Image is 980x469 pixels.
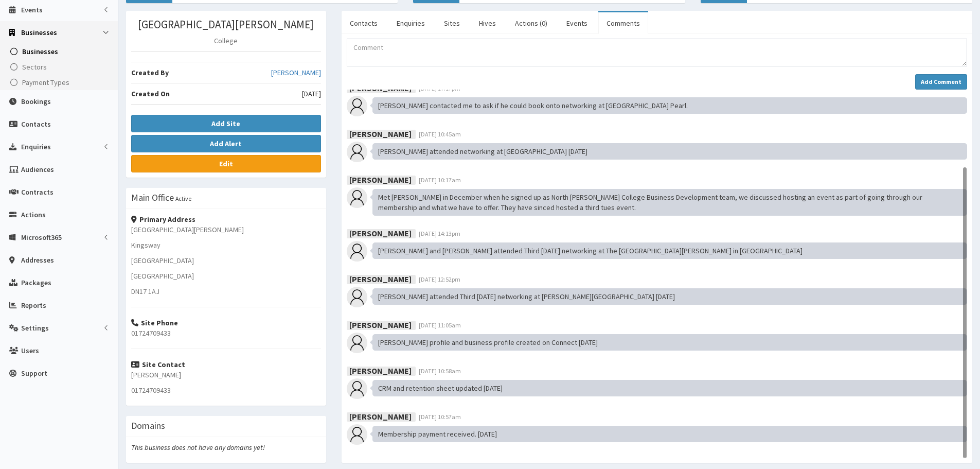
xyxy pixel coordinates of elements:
strong: Add Comment [921,78,961,85]
a: Contacts [342,12,386,34]
span: Bookings [21,97,51,106]
b: [PERSON_NAME] [349,411,412,421]
span: Sectors [22,62,47,72]
p: Kingsway [131,240,321,250]
b: [PERSON_NAME] [349,365,412,375]
span: Microsoft365 [21,233,62,242]
p: DN17 1AJ [131,286,321,297]
b: [PERSON_NAME] [349,128,412,138]
b: Add Alert [210,139,242,148]
strong: Primary Address [131,215,195,224]
span: [DATE] 12:52pm [419,275,460,283]
span: Addresses [21,255,54,265]
span: [DATE] 11:05am [419,321,461,329]
b: [PERSON_NAME] [349,319,412,329]
span: Businesses [21,28,57,37]
button: Add Alert [131,135,321,152]
div: CRM and retention sheet updated [DATE] [372,380,967,396]
p: [GEOGRAPHIC_DATA] [131,255,321,266]
b: Edit [219,159,233,168]
i: This business does not have any domains yet! [131,443,265,452]
span: Reports [21,301,46,310]
a: Events [558,12,596,34]
span: Contracts [21,187,54,197]
span: Actions [21,210,46,219]
h3: [GEOGRAPHIC_DATA][PERSON_NAME] [131,19,321,30]
div: [PERSON_NAME] attended Third [DATE] networking at [PERSON_NAME][GEOGRAPHIC_DATA] [DATE] [372,288,967,305]
button: Add Comment [915,74,967,90]
div: [PERSON_NAME] contacted me to ask if he could book onto networking at [GEOGRAPHIC_DATA] Pearl. [372,97,967,114]
a: [PERSON_NAME] [271,67,321,78]
strong: Site Phone [131,318,178,327]
h3: Domains [131,421,165,430]
div: [PERSON_NAME] profile and business profile created on Connect [DATE] [372,334,967,351]
a: Enquiries [388,12,433,34]
span: Payment Types [22,78,69,87]
p: [GEOGRAPHIC_DATA] [131,271,321,281]
span: [DATE] 14:13pm [419,230,460,237]
textarea: Comment [347,39,967,66]
a: Edit [131,155,321,172]
span: [DATE] 10:57am [419,413,461,421]
div: Membership payment received. [DATE] [372,426,967,442]
span: Users [21,346,39,355]
a: Actions (0) [507,12,556,34]
a: Hives [471,12,504,34]
span: Packages [21,278,51,287]
a: Businesses [3,44,118,59]
span: [DATE] 10:58am [419,367,461,375]
div: [PERSON_NAME] attended networking at [GEOGRAPHIC_DATA] [DATE] [372,143,967,160]
p: 01724709433 [131,385,321,395]
a: Sites [436,12,468,34]
strong: Site Contact [131,360,185,369]
span: Support [21,369,47,378]
a: Sectors [3,59,118,75]
span: [DATE] [302,89,321,99]
small: Active [175,195,191,202]
span: Businesses [22,47,58,56]
a: Comments [598,12,648,34]
a: Payment Types [3,75,118,90]
span: [DATE] 10:17am [419,176,461,184]
p: [GEOGRAPHIC_DATA][PERSON_NAME] [131,224,321,235]
b: Created On [131,89,170,98]
p: College [131,36,321,46]
b: Add Site [211,119,240,128]
div: [PERSON_NAME] and [PERSON_NAME] attended Third [DATE] networking at The [GEOGRAPHIC_DATA][PERSON_... [372,242,967,259]
b: [PERSON_NAME] [349,273,412,284]
div: Met [PERSON_NAME] in December when he signed up as North [PERSON_NAME] College Business Developme... [372,189,967,216]
b: [PERSON_NAME] [349,174,412,184]
b: Created By [131,68,169,77]
span: Audiences [21,165,54,174]
b: [PERSON_NAME] [349,228,412,238]
span: Enquiries [21,142,51,151]
span: [DATE] 10:45am [419,130,461,138]
p: 01724709433 [131,328,321,338]
span: Events [21,5,43,14]
span: Settings [21,323,49,333]
span: Contacts [21,119,51,129]
p: [PERSON_NAME] [131,370,321,380]
h3: Main Office [131,193,174,202]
